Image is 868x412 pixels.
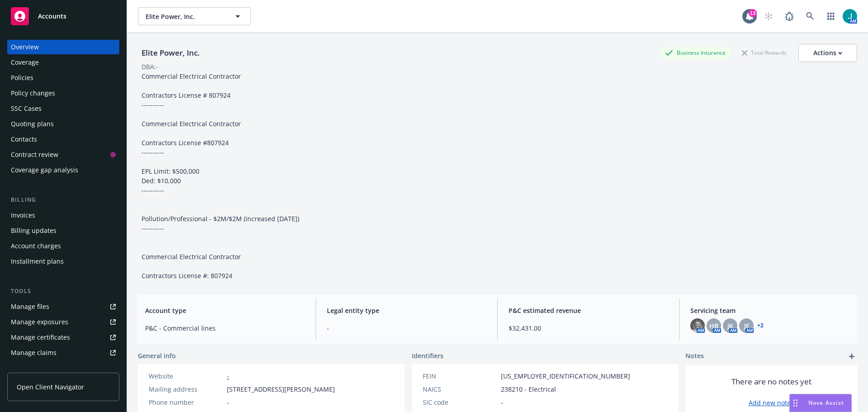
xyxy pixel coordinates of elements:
span: Open Client Navigator [17,382,84,392]
a: Accounts [7,4,119,29]
div: Invoices [11,208,35,223]
a: Contacts [7,132,119,147]
button: Actions [798,44,857,62]
span: There are no notes yet [731,376,811,387]
a: Start snowing [759,7,778,25]
a: Account charges [7,239,119,253]
a: Policy changes [7,86,119,100]
span: JF [744,321,749,331]
div: Actions [813,44,842,62]
div: Drag to move [790,394,801,412]
a: Manage files [7,299,119,314]
div: Overview [11,40,39,54]
span: Account type [145,306,305,315]
div: Manage certificates [11,330,70,345]
span: - [227,398,229,407]
span: [US_EMPLOYER_IDENTIFICATION_NUMBER] [501,371,630,381]
a: Quoting plans [7,117,119,131]
a: SSC Cases [7,101,119,116]
span: $32,431.00 [509,323,668,333]
span: Accounts [38,13,66,20]
a: Report a Bug [780,7,798,25]
button: Nova Assist [789,394,852,412]
span: HB [709,321,718,331]
a: Manage BORs [7,361,119,375]
a: Switch app [822,7,840,25]
img: photo [690,318,705,333]
div: Mailing address [149,384,223,394]
div: Manage exposures [11,315,68,329]
a: Contract review [7,147,119,162]
span: - [501,398,503,407]
div: Account charges [11,239,61,253]
a: Manage certificates [7,330,119,345]
div: Website [149,371,223,381]
a: Overview [7,40,119,54]
a: Installment plans [7,254,119,269]
div: Contract review [11,147,58,162]
a: Coverage [7,55,119,70]
span: P&C - Commercial lines [145,323,305,333]
span: General info [138,351,176,360]
span: Elite Power, Inc. [146,12,224,21]
span: Identifiers [412,351,443,360]
a: - [227,372,229,380]
img: photo [843,9,857,24]
div: Tools [7,287,119,296]
div: SSC Cases [11,101,42,116]
div: Elite Power, Inc. [138,47,203,59]
div: SIC code [423,398,497,407]
div: NAICS [423,384,497,394]
span: 238210 - Electrical [501,384,556,394]
div: Manage claims [11,346,57,360]
span: JK [727,321,733,331]
span: Nova Assist [808,399,844,407]
a: Manage claims [7,346,119,360]
span: - [327,323,486,333]
div: Coverage gap analysis [11,163,78,177]
div: Installment plans [11,254,64,269]
span: Commercial Electrical Contractor Contractors License # 807924 ---------- Commercial Electrical Co... [142,72,299,280]
button: Elite Power, Inc. [138,7,251,25]
div: Quoting plans [11,117,54,131]
div: Business Insurance [660,47,730,58]
a: +2 [757,323,764,328]
span: [STREET_ADDRESS][PERSON_NAME] [227,384,335,394]
div: DBA: - [142,62,158,71]
span: Servicing team [690,306,850,315]
a: Billing updates [7,223,119,238]
div: Billing [7,195,119,204]
a: Search [801,7,819,25]
a: Add new notes [749,398,794,407]
div: Manage BORs [11,361,53,375]
div: Contacts [11,132,37,147]
div: Manage files [11,299,49,314]
a: Coverage gap analysis [7,163,119,177]
a: Manage exposures [7,315,119,329]
a: Policies [7,71,119,85]
a: add [846,351,857,362]
span: P&C estimated revenue [509,306,668,315]
div: Billing updates [11,223,57,238]
div: Policies [11,71,33,85]
div: 13 [749,9,757,17]
div: Phone number [149,398,223,407]
div: Coverage [11,55,39,70]
div: Policy changes [11,86,55,100]
a: Invoices [7,208,119,223]
span: Legal entity type [327,306,486,315]
div: Total Rewards [737,47,791,58]
div: FEIN [423,371,497,381]
span: Notes [685,351,704,362]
